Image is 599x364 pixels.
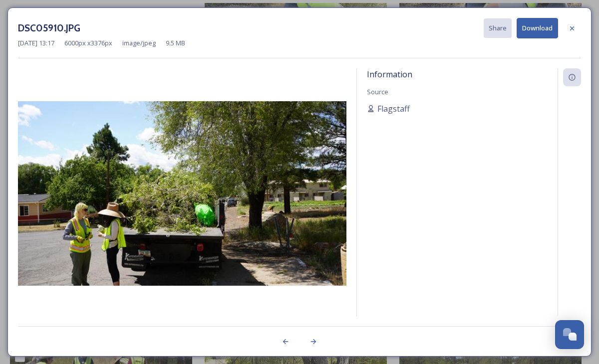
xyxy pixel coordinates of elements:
[18,21,80,35] h3: DSC05910.JPG
[64,38,112,48] span: 6000 px x 3376 px
[367,69,412,80] span: Information
[18,38,54,48] span: [DATE] 13:17
[166,38,185,48] span: 9.5 MB
[377,103,410,115] span: Flagstaff
[517,18,558,38] button: Download
[484,18,512,38] button: Share
[18,101,346,286] img: 4042a1f9-4419-4d34-ab72-3d02293388fc.jpg
[122,38,156,48] span: image/jpeg
[367,87,388,96] span: Source
[555,320,584,349] button: Open Chat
